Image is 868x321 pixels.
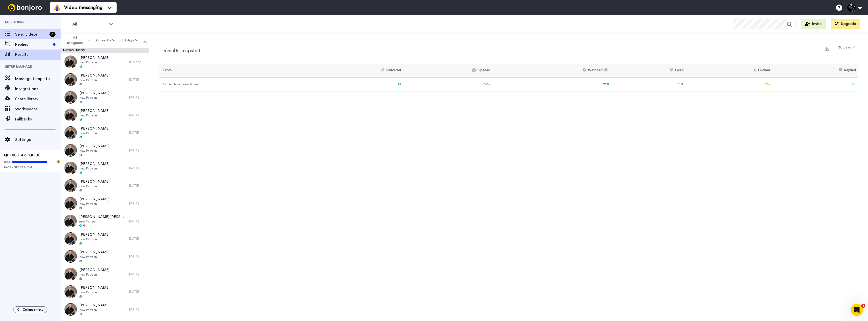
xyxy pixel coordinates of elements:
span: [PERSON_NAME] [79,55,110,60]
a: [PERSON_NAME]new Patreon[DATE] [61,248,149,265]
td: 21 % [492,78,612,91]
button: All results [92,36,119,45]
span: new Patreon [79,113,110,117]
iframe: Intercom live chat [851,304,863,316]
a: [PERSON_NAME]new Patreon8 hr. ago [61,53,149,71]
span: new Patreon [79,184,110,188]
button: 30 days [835,43,858,52]
div: [DATE] [129,307,147,311]
span: 8 [861,304,865,308]
div: [DATE] [129,113,147,117]
button: 30 days [118,36,141,45]
span: Settings [15,137,61,143]
div: [DATE] [129,272,147,276]
img: export.svg [825,47,829,51]
th: Liked [611,64,686,78]
th: Watched [492,64,612,78]
td: 74 % [403,78,492,91]
div: Tooltip anchor [56,159,61,164]
span: new Patreon [79,166,110,170]
span: Replies [15,41,51,47]
button: Export all results that match these filters now. [141,37,148,44]
span: Send videos [15,31,47,37]
span: [PERSON_NAME] [79,161,110,166]
span: Workspaces [15,106,61,112]
span: [PERSON_NAME] [79,179,110,184]
img: 2c43bbeb-0511-4408-be96-3616ed4f285c-thumb.jpg [64,144,77,157]
div: [DATE] [129,237,147,241]
img: c6e4394a-6ac8-4d64-a0e1-8fba252b379e-thumb.jpg [64,162,77,174]
div: [DATE] [129,131,147,135]
span: new Patreon [79,78,110,82]
div: [DATE] [129,78,147,82]
td: 19 [305,78,403,91]
div: 4 [49,32,56,37]
span: [PERSON_NAME] [79,303,110,308]
a: [PERSON_NAME]new Patreon[DATE] [61,124,149,141]
a: [PERSON_NAME]new Patreon[DATE] [61,88,149,106]
button: Invite [801,19,826,29]
span: new Patreon [79,237,110,241]
img: f086e235-6308-44b2-8302-c20d7da4e622-thumb.jpg [64,303,77,316]
span: [PERSON_NAME] [79,197,110,202]
img: bj-logo-header-white.svg [6,4,44,11]
span: [PERSON_NAME] [79,126,110,131]
span: Message template [15,76,61,82]
a: [PERSON_NAME]new Patreon[DATE] [61,265,149,283]
img: ce0a325b-ec86-489a-9e9b-fa5f6cd4f374-thumb.jpg [64,268,77,280]
td: 0 % [686,78,772,91]
span: Video messaging [64,4,102,11]
td: 33 % [611,78,686,91]
div: [DATE] [129,254,147,258]
span: Results [15,52,61,58]
div: [DATE] [129,201,147,205]
h2: Results snapshot [159,48,200,54]
span: [PERSON_NAME] [79,285,110,290]
span: new Patreon [79,131,110,135]
th: Replied [772,64,858,78]
span: [PERSON_NAME] [79,144,110,149]
span: [PERSON_NAME] [79,267,110,273]
span: [PERSON_NAME] [79,108,110,113]
span: [PERSON_NAME] [79,250,110,255]
a: [PERSON_NAME]new Patreon[DATE] [61,283,149,301]
a: [PERSON_NAME]new Patreon[DATE] [61,159,149,177]
span: [PERSON_NAME] [79,232,110,237]
span: new Patreon [79,273,110,277]
img: 928e85e6-ef7e-43cc-9a69-ae296fab82f0-thumb.jpg [64,126,77,139]
button: Upgrade [831,19,860,29]
img: export.svg [143,39,147,43]
span: new Patreon [79,255,110,259]
div: [DATE] [129,148,147,152]
a: [PERSON_NAME]new Patreon[DATE] [61,194,149,212]
img: 89b70105-8e44-4193-8e41-82f74c12a1a5-thumb.jpg [64,232,77,245]
a: [PERSON_NAME]new Patreon[DATE] [61,301,149,318]
img: f65edaf6-151f-40e6-929f-5b98dcc72b99-thumb.jpg [64,179,77,192]
span: 80% [4,160,11,164]
th: Opened [403,64,492,78]
span: Fallbacks [15,116,61,122]
img: 3c5f81aa-73f4-473e-a497-cf0b9be9c28d-thumb.jpg [64,285,77,298]
span: [PERSON_NAME] [79,73,110,78]
div: [DATE] [129,219,147,223]
span: [PERSON_NAME] [PERSON_NAME] [79,214,127,219]
span: Share library [15,96,61,102]
a: [PERSON_NAME]new Patreon[DATE] [61,106,149,124]
img: fceef785-07ec-417b-9b1e-83c900258d23-thumb.jpg [64,250,77,263]
a: [PERSON_NAME]new Patreon[DATE] [61,230,149,248]
span: Integrations [15,86,61,92]
div: [DATE] [129,184,147,188]
span: All [72,21,106,27]
img: b2188122-2f7f-4fbe-9ef4-8113ae7cb060-thumb.jpg [64,73,77,86]
span: new Patreon [79,290,110,294]
span: QUICK START GUIDE [4,154,40,157]
img: ed23de72-bfaa-4ab0-aaf8-98e9731211ab-thumb.jpg [64,109,77,121]
img: 8b3e0716-b9fd-4010-99a6-6a8abaafe695-thumb.jpg [64,197,77,210]
a: [PERSON_NAME]new Patreon[DATE] [61,177,149,194]
a: [PERSON_NAME] [PERSON_NAME]new Patreon[DATE] [61,212,149,230]
a: [PERSON_NAME]new Patreon[DATE] [61,141,149,159]
th: Clicked [686,64,772,78]
td: SorenBallegaardMusic [159,78,305,91]
button: Export a summary of each team member’s results that match this filter now. [823,45,830,52]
